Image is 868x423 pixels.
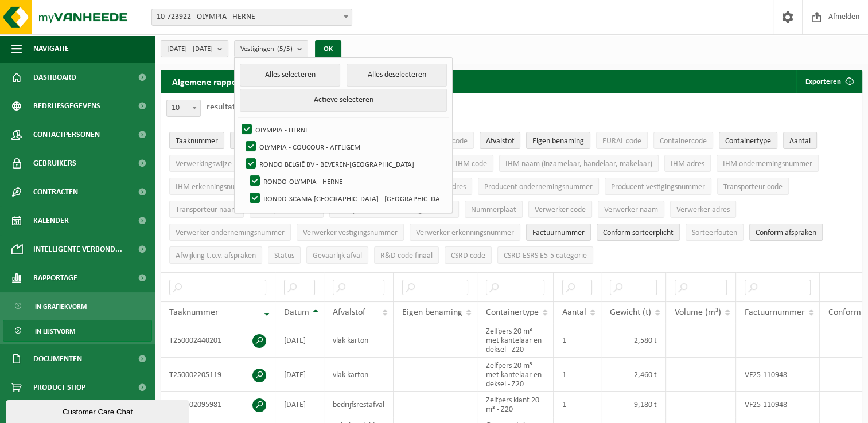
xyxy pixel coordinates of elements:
span: 10 [167,100,200,116]
span: In grafiekvorm [35,296,87,318]
span: Aantal [789,137,811,146]
span: Verwerker adres [676,206,730,214]
button: Verwerker codeVerwerker code: Activate to sort [528,201,592,218]
td: bedrijfsrestafval [324,392,394,417]
button: StatusStatus: Activate to sort [268,246,301,264]
span: IHM ondernemingsnummer [723,160,812,169]
span: Kalender [33,206,69,235]
button: AantalAantal: Activate to sort [783,132,817,149]
span: Producent vestigingsnummer [611,183,705,191]
span: Containertype [486,308,539,317]
span: Producent ondernemingsnummer [484,183,593,191]
span: Nummerplaat [471,206,516,214]
span: IHM erkenningsnummer [176,183,254,191]
td: T250002205119 [161,358,275,392]
td: 1 [554,323,601,358]
label: RONDO BELGIË BV - BEVEREN-[GEOGRAPHIC_DATA] [243,155,447,173]
span: Taaknummer [176,137,218,146]
span: IHM adres [671,160,704,169]
button: Gevaarlijk afval : Activate to sort [306,246,368,264]
label: OLYMPIA - COUCOUR - AFFLIGEM [243,138,447,155]
button: Vestigingen(5/5) [234,40,308,57]
span: Verwerker vestigingsnummer [303,229,398,237]
label: RONDO-OLYMPIA - HERNE [247,173,447,190]
span: Gebruikers [33,149,76,178]
button: AfvalstofAfvalstof: Activate to sort [480,132,520,149]
button: FactuurnummerFactuurnummer: Activate to sort [526,224,591,241]
button: IHM ondernemingsnummerIHM ondernemingsnummer: Activate to sort [717,155,819,172]
button: Verwerker vestigingsnummerVerwerker vestigingsnummer: Activate to sort [297,224,404,241]
a: In lijstvorm [3,320,152,342]
span: Transporteur naam [176,206,238,214]
button: CSRD ESRS E5-5 categorieCSRD ESRS E5-5 categorie: Activate to sort [497,246,593,264]
span: Eigen benaming [402,308,462,317]
td: 2,580 t [601,323,666,358]
span: Verwerker erkenningsnummer [416,229,514,237]
button: IHM codeIHM code: Activate to sort [449,155,493,172]
span: R&D code finaal [380,252,433,260]
span: Factuurnummer [745,308,805,317]
span: 10-723922 - OLYMPIA - HERNE [152,9,352,25]
td: VF25-110948 [736,358,820,392]
iframe: chat widget [6,398,192,423]
button: NummerplaatNummerplaat: Activate to sort [465,201,523,218]
td: T250002095981 [161,392,275,417]
span: Volume (m³) [675,308,721,317]
td: [DATE] [275,358,324,392]
span: IHM code [456,160,487,169]
td: [DATE] [275,323,324,358]
button: Alles deselecteren [347,64,447,87]
span: Afwijking t.o.v. afspraken [176,252,256,260]
span: Afvalstof [333,308,365,317]
td: Zelfpers 20 m³ met kantelaar en deksel - Z20 [477,358,554,392]
label: RONDO-SCANIA [GEOGRAPHIC_DATA] - [GEOGRAPHIC_DATA] [247,190,447,207]
span: Gevaarlijk afval [313,252,362,260]
span: Rapportage [33,264,77,292]
span: Sorteerfouten [692,229,737,237]
button: Conform afspraken : Activate to sort [749,224,823,241]
label: resultaten weergeven [207,103,288,112]
span: Intelligente verbond... [33,235,122,264]
span: Verwerker code [535,206,586,214]
span: Navigatie [33,34,69,63]
td: 1 [554,392,601,417]
button: VerwerkingswijzeVerwerkingswijze: Activate to sort [169,155,238,172]
button: Eigen benamingEigen benaming: Activate to sort [526,132,590,149]
td: vlak karton [324,323,394,358]
button: IHM naam (inzamelaar, handelaar, makelaar)IHM naam (inzamelaar, handelaar, makelaar): Activate to... [499,155,659,172]
button: Verwerker naamVerwerker naam: Activate to sort [598,201,664,218]
button: EURAL codeEURAL code: Activate to sort [596,132,648,149]
button: IHM adresIHM adres: Activate to sort [664,155,711,172]
span: Datum [284,308,309,317]
button: DatumDatum: Activate to sort [230,132,265,149]
td: 1 [554,358,601,392]
button: Afwijking t.o.v. afsprakenAfwijking t.o.v. afspraken: Activate to sort [169,246,262,264]
button: Verwerker adresVerwerker adres: Activate to sort [670,201,736,218]
button: ContainertypeContainertype: Activate to sort [719,132,777,149]
button: SorteerfoutenSorteerfouten: Activate to sort [686,224,744,241]
span: Taaknummer [169,308,219,317]
button: Actieve selecteren [240,89,447,112]
span: Transporteur code [723,183,783,191]
td: Zelfpers 20 m³ met kantelaar en deksel - Z20 [477,323,554,358]
span: IHM naam (inzamelaar, handelaar, makelaar) [505,160,652,169]
button: Conform sorteerplicht : Activate to sort [597,224,680,241]
count: (5/5) [277,45,293,53]
span: Documenten [33,344,82,373]
span: Containertype [725,137,771,146]
span: Verwerker ondernemingsnummer [176,229,285,237]
span: Eigen benaming [532,137,584,146]
button: TaaknummerTaaknummer: Activate to remove sorting [169,132,224,149]
td: Zelfpers klant 20 m³ - Z20 [477,392,554,417]
button: Verwerker erkenningsnummerVerwerker erkenningsnummer: Activate to sort [410,224,520,241]
label: OLYMPIA - HERNE [239,121,447,138]
h2: Algemene rapportering [161,70,275,93]
button: CSRD codeCSRD code: Activate to sort [445,246,492,264]
span: Verwerkingswijze [176,160,232,169]
span: Verwerker naam [604,206,658,214]
td: [DATE] [275,392,324,417]
span: [DATE] - [DATE] [167,41,213,58]
span: Afvalstof [486,137,514,146]
span: In lijstvorm [35,320,75,342]
button: OK [315,40,341,58]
